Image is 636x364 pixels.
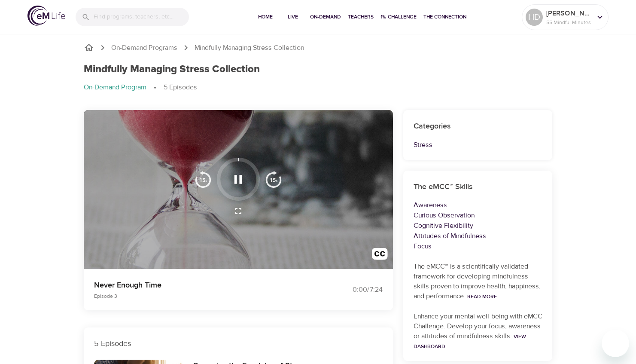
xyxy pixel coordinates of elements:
[414,120,542,133] h6: Categories
[84,43,553,53] nav: breadcrumb
[372,248,388,264] img: open_caption.svg
[414,231,542,241] p: Attitudes of Mindfulness
[526,9,543,26] div: HD
[414,140,542,150] p: Stress
[283,12,303,21] span: Live
[546,18,592,26] p: 55 Mindful Minutes
[414,200,542,210] p: Awareness
[414,181,542,193] h6: The eMCC™ Skills
[414,262,542,301] p: The eMCC™ is a scientifically validated framework for developing mindfulness skills proven to imp...
[94,292,308,300] p: Episode 3
[111,43,177,53] a: On-Demand Programs
[414,220,542,231] p: Cognitive Flexibility
[423,12,466,21] span: The Connection
[195,43,304,53] p: Mindfully Managing Stress Collection
[94,279,308,291] p: Never Enough Time
[602,330,629,357] iframe: Button to launch messaging window
[265,171,282,188] img: 15s_next.svg
[164,83,197,92] p: 5 Episodes
[310,12,341,21] span: On-Demand
[195,171,212,188] img: 15s_prev.svg
[414,210,542,220] p: Curious Observation
[414,333,526,350] a: View Dashboard
[546,8,592,18] p: [PERSON_NAME].[PERSON_NAME]
[367,243,393,269] button: Transcript/Closed Captions (c)
[94,338,383,349] p: 5 Episodes
[255,12,276,21] span: Home
[467,293,497,300] a: Read More
[27,6,65,26] img: logo
[414,312,542,351] p: Enhance your mental well-being with eMCC Challenge. Develop your focus, awareness or attitudes of...
[348,12,374,21] span: Teachers
[84,63,260,76] h1: Mindfully Managing Stress Collection
[414,241,542,251] p: Focus
[84,83,146,92] p: On-Demand Program
[380,12,417,21] span: 1% Challenge
[94,8,189,26] input: Find programs, teachers, etc...
[84,83,553,93] nav: breadcrumb
[318,285,383,295] div: 0:00 / 7:24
